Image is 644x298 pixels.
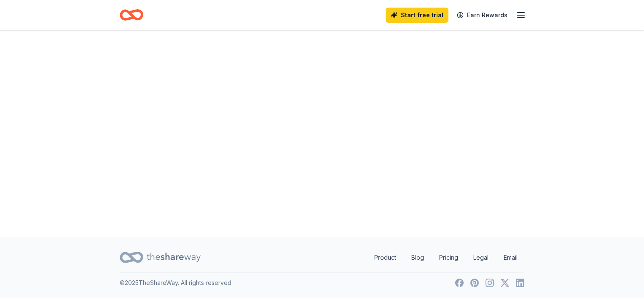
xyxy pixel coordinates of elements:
a: Legal [467,249,495,266]
a: Product [368,249,403,266]
nav: quick links [368,249,524,266]
a: Earn Rewards [452,8,513,23]
a: Email [497,249,524,266]
a: Home [120,5,143,25]
a: Pricing [432,249,465,266]
p: © 2025 TheShareWay. All rights reserved. [120,278,233,288]
a: Start free trial [386,8,448,23]
a: Blog [405,249,431,266]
